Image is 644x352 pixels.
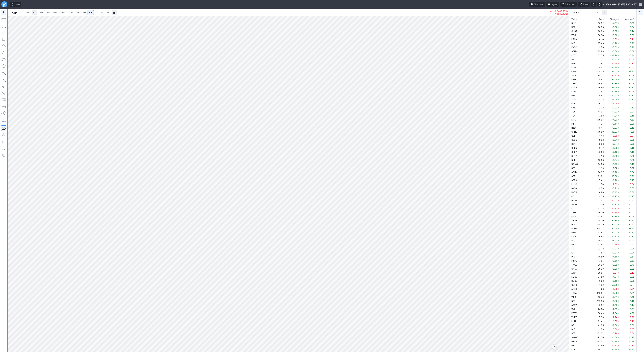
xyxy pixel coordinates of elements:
[112,10,117,15] button: Range
[571,90,577,93] span: FUBO
[592,45,604,49] td: 3.76
[592,138,604,142] td: 9.92
[618,26,619,28] span: %
[571,26,576,28] span: UEC
[1,110,6,116] button: Anchored VWAP
[571,199,577,202] span: MVST
[571,147,577,149] span: OPEN
[629,70,634,73] span: +8.97
[552,344,557,349] button: Jump to the most recent bar
[571,135,575,137] span: QSI
[60,11,65,14] span: 15M
[629,110,634,113] span: +0.81
[571,66,576,69] span: RDW
[565,3,575,6] span: Full screen
[612,114,618,117] span: +1.94
[611,62,618,65] span: -15.80
[571,98,576,101] span: ATAI
[618,139,619,141] span: %
[629,54,634,57] span: +3.44
[571,139,577,141] span: CLSK
[629,106,634,109] span: +0.52
[592,174,604,178] td: 11.21
[571,123,575,125] span: MP
[612,98,618,101] span: +4.29
[571,155,577,157] span: SLDP
[618,54,619,57] span: %
[571,18,577,21] div: Ticker
[1,50,6,55] button: Triangle
[571,102,577,105] span: GRPN
[629,86,634,89] span: +0.31
[592,118,604,122] td: 119.66
[629,159,634,161] span: +0.75
[592,61,604,65] td: 5.97
[592,142,604,146] td: 3.38
[592,93,604,98] td: 5.41
[629,38,634,40] span: -0.11
[1,70,6,76] button: XABCD
[612,127,618,129] span: +3.97
[592,106,604,110] td: 22.93
[578,2,590,7] button: Share
[571,110,577,113] span: TOST
[592,29,604,33] td: 16.60
[618,62,619,65] span: %
[592,170,604,174] td: 14.97
[571,191,577,194] span: NVTS
[1,104,6,109] button: Position
[618,106,619,109] span: %
[612,70,618,73] span: +6.42
[629,143,634,145] span: +0.09
[618,30,619,32] span: %
[592,81,604,85] td: 10.42
[618,147,619,149] span: %
[612,82,618,85] span: +0.39
[105,10,110,15] a: M
[629,179,634,181] span: +0.47
[94,10,99,15] a: D
[618,22,619,24] span: %
[571,163,578,165] span: DOMO
[571,34,576,36] span: TEM
[629,187,634,190] span: +0.52
[1,152,6,158] button: Remove all autosaved drawings
[618,70,619,73] span: %
[68,11,73,14] span: 30M
[571,74,576,77] span: SMR
[571,54,576,57] span: PGY
[629,191,634,194] span: +0.36
[612,191,618,194] span: +5.45
[629,135,634,137] span: -0.04
[629,195,634,198] span: +0.27
[618,183,619,185] span: %
[618,127,619,129] span: %
[618,135,619,137] span: %
[77,11,79,14] span: 1H
[629,119,634,121] span: +4.63
[610,175,618,177] span: +13.00
[618,110,619,113] span: %
[571,175,576,177] span: ASPI
[629,50,634,53] span: +0.08
[583,3,588,6] span: Share
[629,151,634,153] span: +1.19
[612,38,618,40] span: -1.33
[592,150,604,154] td: 56.60
[618,159,619,161] span: %
[612,46,618,49] span: +5.62
[618,50,619,53] span: %
[592,186,604,190] td: 9.03
[618,195,619,198] span: %
[612,159,618,161] span: +5.04
[618,74,619,77] span: %
[571,119,576,121] span: LITE
[629,123,634,125] span: +2.26
[629,58,634,61] span: +0.04
[597,2,602,7] button: Settings
[612,30,618,32] span: +0.85
[571,58,576,61] span: AMC
[40,11,43,14] span: 1M
[571,187,577,190] span: BYON
[629,22,634,24] span: +1.69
